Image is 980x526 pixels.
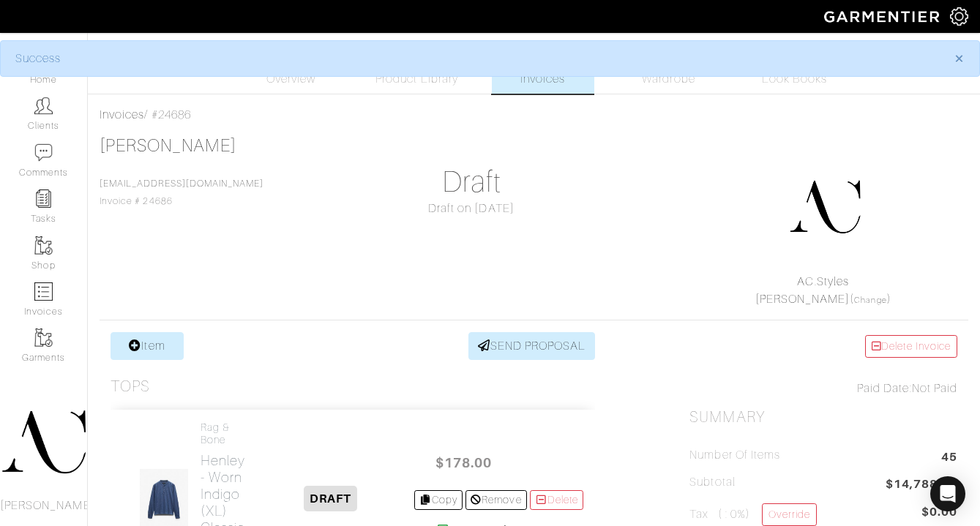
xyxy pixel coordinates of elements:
[34,143,53,162] img: comment-icon-a0a6a9ef722e966f86d9cbdc48e553b5cf19dbc54f86b18d962a5391bc8f6eb6.png
[689,476,735,489] h5: Subtotal
[375,70,458,88] span: Product Library
[921,503,957,521] span: $0.00
[465,490,526,510] a: Remove
[520,70,565,88] span: Invoices
[34,189,53,208] img: reminder-icon-8004d30b9f0a5d33ae49ab947aed9ed385cf756f9e5892f1edd6e32f2345188e.png
[468,332,596,360] a: SEND PROPOSAL
[100,136,236,155] a: [PERSON_NAME]
[762,503,817,526] a: Override
[492,40,594,94] a: Invoices
[865,335,957,358] a: Delete Invoice
[530,490,584,510] a: Delete
[788,170,861,244] img: DupYt8CPKc6sZyAt3svX5Z74.png
[100,179,263,189] a: [EMAIL_ADDRESS][DOMAIN_NAME]
[689,503,817,526] h5: Tax ( : 0%)
[689,380,957,397] div: Not Paid
[857,382,912,395] span: Paid Date:
[886,476,958,495] span: $14,788.00
[100,108,144,121] a: Invoices
[337,200,605,217] div: Draft on [DATE]
[642,70,695,88] span: Wardrobe
[100,179,263,206] span: Invoice # 24686
[34,97,53,115] img: clients-icon-6bae9207a08558b7cb47a8932f037763ab4055f8c8b6bfacd5dc20c3e0201464.png
[15,50,932,67] div: Success
[111,377,150,396] h3: Tops
[817,4,950,29] img: garmentier-logo-header-white-b43fb05a5012e4ada735d5af1a66efaba907eab6374d6393d1fbf88cb4ef424d.png
[34,282,53,301] img: orders-icon-0abe47150d42831381b5fb84f609e132dff9fe21cb692f30cb5eec754e2cba89.png
[941,448,957,468] span: 45
[930,476,965,511] div: Open Intercom Messenger
[266,70,315,88] span: Overview
[689,408,957,427] h2: Summary
[755,293,850,306] a: [PERSON_NAME]
[950,7,968,26] img: gear-icon-white-bd11855cb880d31180b6d7d6211b90ccbf57a29d726f0c71d8c61bd08dd39cc2.png
[695,273,951,308] div: ( )
[689,448,780,462] h5: Number of Items
[111,332,184,360] a: Item
[304,486,357,511] span: DRAFT
[762,70,827,88] span: Look Books
[337,165,605,200] h1: Draft
[420,447,508,478] span: $178.00
[854,296,886,304] a: Change
[34,236,53,255] img: garments-icon-b7da505a4dc4fd61783c78ac3ca0ef83fa9d6f193b1c9dc38574b1d14d53ca28.png
[414,490,463,510] a: Copy
[201,421,248,446] h4: rag & bone
[954,48,965,68] span: ×
[797,275,848,288] a: AC.Styles
[100,106,968,124] div: / #24686
[34,328,53,347] img: garments-icon-b7da505a4dc4fd61783c78ac3ca0ef83fa9d6f193b1c9dc38574b1d14d53ca28.png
